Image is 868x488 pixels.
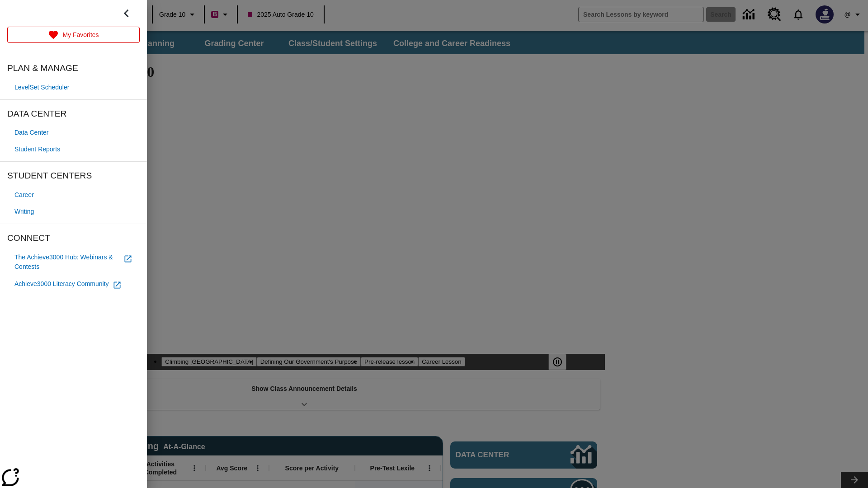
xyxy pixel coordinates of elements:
[7,187,140,203] a: Career
[7,124,140,141] a: Data Center
[14,253,120,272] span: The Achieve3000 Hub: Webinars & Contests
[7,61,140,75] span: PLAN & MANAGE
[14,145,60,154] span: Student Reports
[7,203,140,220] a: Writing
[7,107,140,121] span: DATA CENTER
[14,128,48,137] span: Data Center
[7,275,140,293] a: Achieve3000 Literacy Community
[14,190,34,200] span: Career
[14,207,34,216] span: Writing
[7,231,140,245] span: CONNECT
[62,30,99,40] p: My Favorites
[14,83,69,92] span: LevelSet Scheduler
[7,249,140,275] a: The Achieve3000 Hub: Webinars & Contests
[7,169,140,183] span: STUDENT CENTERS
[14,279,109,289] span: Achieve3000 Literacy Community
[7,141,140,158] a: Student Reports
[7,27,140,43] a: My Favorites
[7,79,140,96] a: LevelSet Scheduler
